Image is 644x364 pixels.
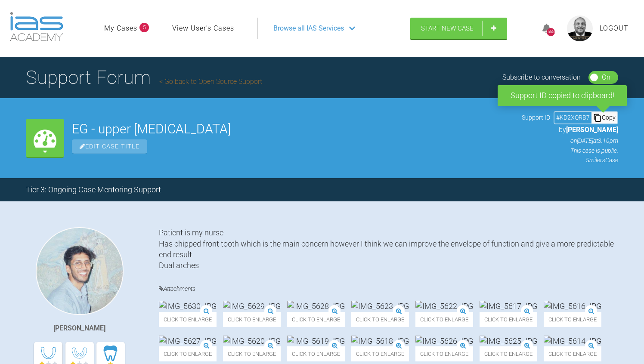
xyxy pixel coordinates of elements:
h2: EG - upper [MEDICAL_DATA] [72,123,514,136]
img: IMG_5618.JPG [351,336,409,346]
h4: Attachments [159,284,618,294]
span: Click to enlarge [159,312,217,327]
h1: Support Forum [26,62,262,93]
span: Edit Case Title [72,139,147,154]
img: IMG_5626.JPG [415,336,473,346]
span: Browse all IAS Services [273,23,344,34]
span: Click to enlarge [544,312,601,327]
p: Smilers Case [522,155,618,165]
div: 15650 [547,28,555,36]
span: Click to enlarge [351,312,409,327]
span: Click to enlarge [223,346,281,361]
img: IMG_5628.JPG [287,301,345,312]
div: Support ID copied to clipboard! [498,85,627,106]
span: Click to enlarge [415,346,473,361]
img: IMG_5625.JPG [480,336,537,346]
span: Click to enlarge [415,312,473,327]
img: IMG_5629.JPG [223,301,281,312]
div: Subscribe to conversation [502,72,581,83]
span: Start New Case [421,25,474,32]
div: # KD2XQRB7 [554,113,591,122]
span: Click to enlarge [480,346,537,361]
img: logo-light.3e3ef733.png [10,12,63,41]
span: Click to enlarge [480,312,537,327]
img: IMG_5627.JPG [159,336,217,346]
img: IMG_5622.JPG [415,301,473,312]
img: IMG_5619.JPG [287,336,345,346]
img: IMG_5614.JPG [544,336,601,346]
span: Click to enlarge [351,346,409,361]
span: Click to enlarge [544,346,601,361]
img: IMG_5630.JPG [159,301,217,312]
a: Go back to Open Source Support [159,77,262,86]
a: My Cases [104,23,137,34]
div: Tier 3: Ongoing Case Mentoring Support [26,184,161,196]
a: View User's Cases [172,23,234,34]
a: Logout [600,23,629,34]
span: Click to enlarge [159,346,217,361]
img: IMG_5620.JPG [223,336,281,346]
span: [PERSON_NAME] [566,126,618,134]
a: Start New Case [410,18,507,39]
p: on [DATE] at 3:10pm [522,136,618,145]
span: Click to enlarge [287,312,345,327]
span: Click to enlarge [287,346,345,361]
p: This case is public. [522,146,618,155]
img: IMG_5623.JPG [351,301,409,312]
span: 5 [139,23,149,32]
p: by [522,124,618,136]
span: Click to enlarge [223,312,281,327]
img: Sai Mehta [36,227,124,315]
div: [PERSON_NAME] [53,323,105,334]
div: Copy [591,112,617,123]
div: On [602,72,610,83]
div: Patient is my nurse Has chipped front tooth which is the main concern however I think we can impr... [159,227,618,271]
span: Support ID [522,113,550,122]
img: IMG_5617.JPG [480,301,537,312]
img: IMG_5616.JPG [544,301,601,312]
img: profile.png [567,15,593,41]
